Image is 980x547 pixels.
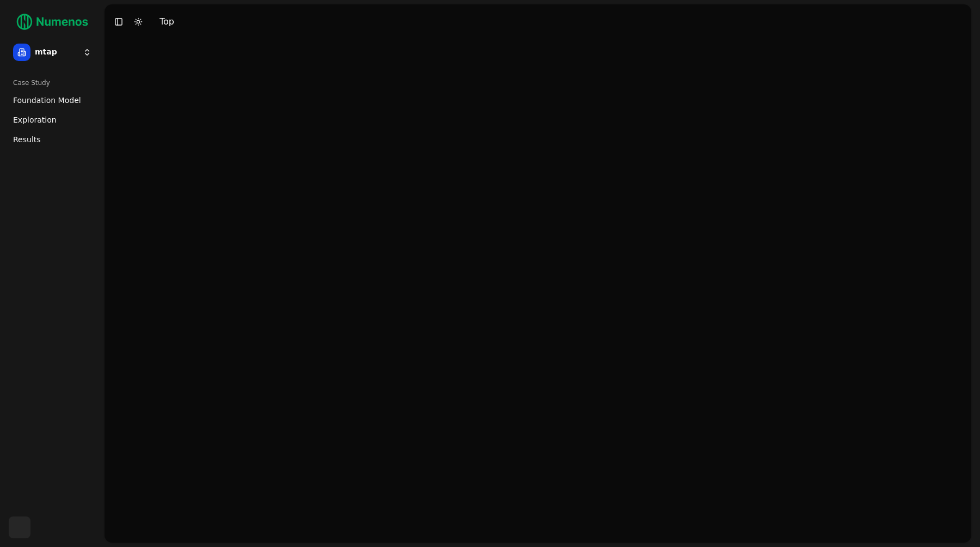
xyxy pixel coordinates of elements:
[13,95,81,106] span: Foundation Model
[9,74,96,92] div: Case Study
[160,15,174,28] div: Top
[9,9,96,35] img: Numenos
[9,39,96,65] button: mtap
[13,114,57,125] span: Exploration
[13,134,41,145] span: Results
[35,47,78,57] span: mtap
[9,131,96,148] a: Results
[9,111,96,129] a: Exploration
[9,92,96,109] a: Foundation Model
